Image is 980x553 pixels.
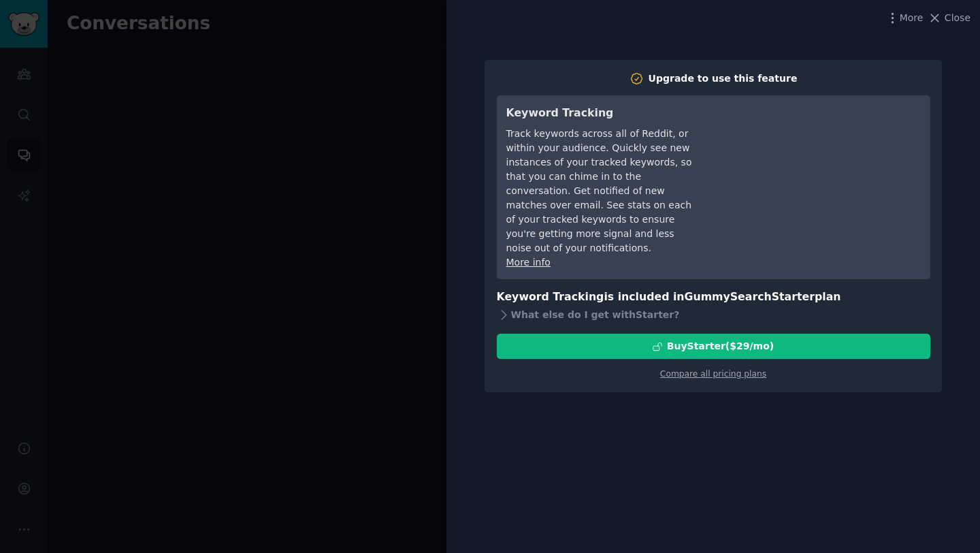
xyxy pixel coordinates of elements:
[945,11,970,25] span: Close
[506,127,698,255] div: Track keywords across all of Reddit, or within your audience. Quickly see new instances of your t...
[667,339,774,353] div: Buy Starter ($ 29 /mo )
[885,11,924,25] button: More
[497,334,930,359] button: BuyStarter($29/mo)
[900,11,924,25] span: More
[660,369,766,379] a: Compare all pricing plans
[928,11,970,25] button: Close
[506,257,551,268] a: More info
[717,105,921,207] iframe: YouTube video player
[497,305,930,324] div: What else do I get with Starter ?
[685,290,815,303] span: GummySearch Starter
[649,72,798,86] div: Upgrade to use this feature
[506,105,698,122] h3: Keyword Tracking
[497,289,930,306] h3: Keyword Tracking is included in plan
